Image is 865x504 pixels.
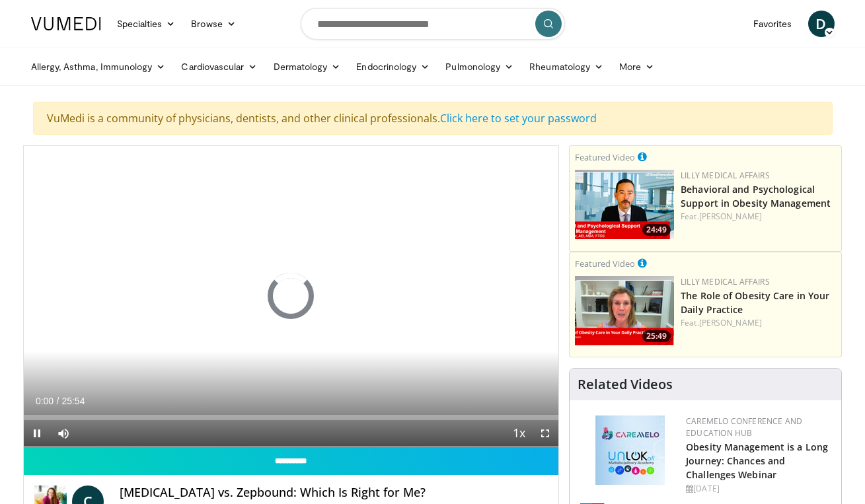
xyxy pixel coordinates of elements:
a: Lilly Medical Affairs [681,170,770,181]
span: 25:49 [642,330,671,342]
a: 25:49 [575,276,674,345]
button: Pause [24,420,50,447]
a: Favorites [745,11,800,37]
button: Fullscreen [532,420,558,447]
a: Rheumatology [521,54,611,80]
img: VuMedi Logo [31,17,101,30]
div: [DATE] [686,483,831,495]
a: Obesity Management is a Long Journey: Chances and Challenges Webinar [686,441,828,481]
a: 24:49 [575,170,674,239]
a: Browse [183,11,244,37]
a: Pulmonology [437,54,521,80]
a: Lilly Medical Affairs [681,276,770,287]
a: Click here to set your password [440,111,597,126]
div: Feat. [681,211,836,223]
span: 24:49 [642,224,671,236]
a: Behavioral and Psychological Support in Obesity Management [681,183,831,209]
span: 25:54 [61,396,85,406]
a: D [808,11,835,37]
a: Cardiovascular [173,54,265,80]
a: CaReMeLO Conference and Education Hub [686,415,802,439]
div: VuMedi is a community of physicians, dentists, and other clinical professionals. [33,102,833,135]
h4: [MEDICAL_DATA] vs. Zepbound: Which Is Right for Me? [120,486,548,500]
small: Featured Video [575,258,635,270]
a: Specialties [109,11,184,37]
span: / [57,396,59,406]
a: More [611,54,662,80]
button: Mute [50,420,77,447]
input: Search topics, interventions [301,8,565,40]
video-js: Video Player [24,146,559,447]
div: Progress Bar [24,415,559,420]
small: Featured Video [575,151,635,163]
button: Playback Rate [506,420,532,447]
a: Endocrinology [348,54,437,80]
span: 0:00 [36,396,54,406]
h4: Related Videos [578,377,673,392]
img: e1208b6b-349f-4914-9dd7-f97803bdbf1d.png.150x105_q85_crop-smart_upscale.png [575,276,674,345]
a: Allergy, Asthma, Immunology [23,54,174,80]
a: The Role of Obesity Care in Your Daily Practice [681,289,829,316]
a: [PERSON_NAME] [699,211,762,222]
img: 45df64a9-a6de-482c-8a90-ada250f7980c.png.150x105_q85_autocrop_double_scale_upscale_version-0.2.jpg [595,415,665,485]
a: Dermatology [266,54,349,80]
img: ba3304f6-7838-4e41-9c0f-2e31ebde6754.png.150x105_q85_crop-smart_upscale.png [575,170,674,239]
div: Feat. [681,317,836,329]
a: [PERSON_NAME] [699,317,762,328]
